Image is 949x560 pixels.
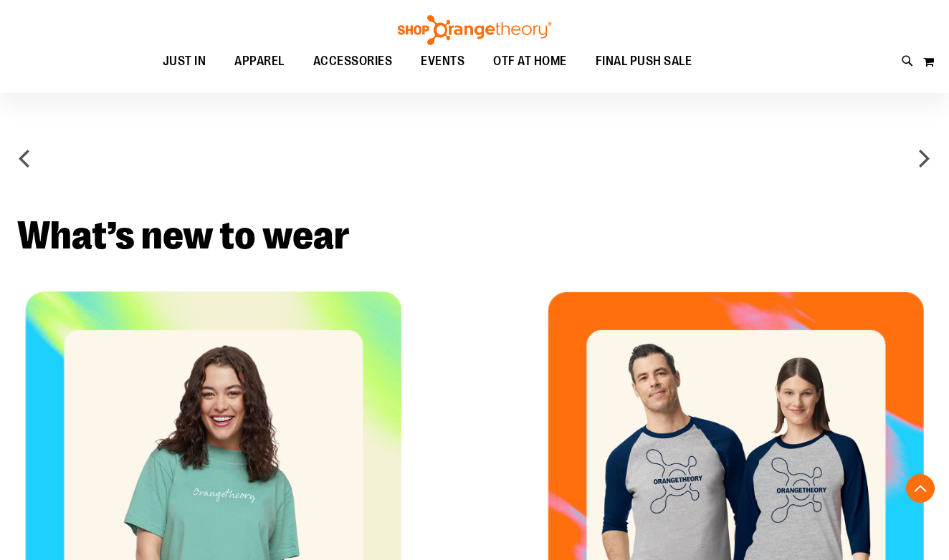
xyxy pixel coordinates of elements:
[421,45,464,77] span: EVENTS
[17,216,932,256] h2: What’s new to wear
[910,144,938,173] button: next
[163,45,206,77] span: JUST IN
[906,474,935,503] button: Back To Top
[11,144,39,173] button: prev
[596,45,692,77] span: FINAL PUSH SALE
[234,45,285,77] span: APPAREL
[493,45,567,77] span: OTF AT HOME
[396,15,553,45] img: Shop Orangetheory
[313,45,393,77] span: ACCESSORIES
